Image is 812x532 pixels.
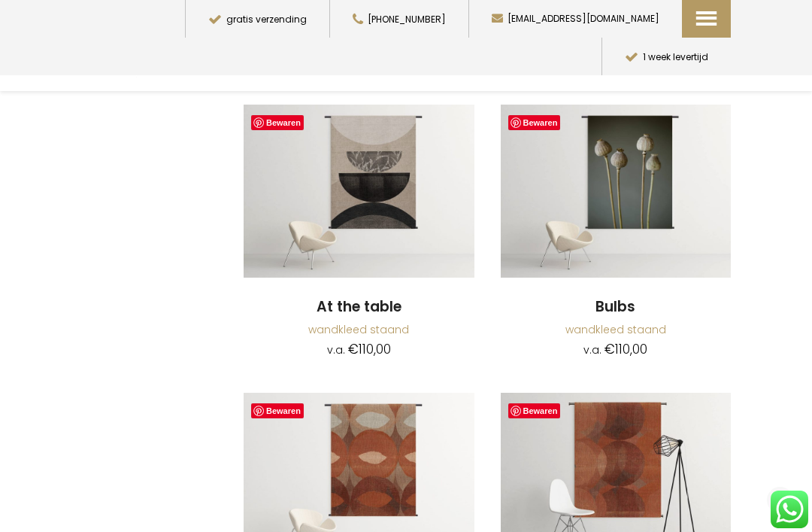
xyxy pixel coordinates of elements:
[251,115,304,130] a: Bewaren
[348,340,391,358] bdi: 110,00
[501,297,732,318] a: Bulbs
[508,115,561,130] a: Bewaren
[501,105,732,280] a: Bulbs
[244,297,474,318] a: At the table
[348,340,359,358] span: €
[604,340,647,358] bdi: 110,00
[251,403,304,418] a: Bewaren
[604,340,615,358] span: €
[565,322,666,337] a: wandkleed staand
[244,105,474,278] img: At The Table
[501,105,732,278] img: Bulbs
[308,322,409,337] a: wandkleed staand
[583,342,601,357] span: v.a.
[508,403,561,418] a: Bewaren
[601,38,731,75] button: 1 week levertijd
[327,342,345,357] span: v.a.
